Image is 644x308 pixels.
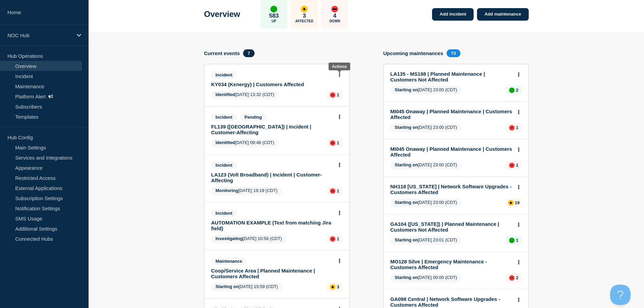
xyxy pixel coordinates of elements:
h4: Upcoming maintenances [383,50,444,56]
p: 1 [337,236,339,241]
a: NH118 [US_STATE] | Network Software Upgrades - Customers Affected [390,184,512,195]
p: Affected [295,19,313,23]
a: FL139 ([GEOGRAPHIC_DATA]) | Incident | Customer-Affecting [211,124,333,135]
p: 1 [337,140,339,145]
div: Actions [332,64,347,69]
a: LA123 (Volt Broadband) | Incident | Customer-Affecting [211,172,333,183]
div: up [509,238,515,243]
h1: Overview [204,9,240,19]
p: Up [271,19,276,23]
span: Incident [211,161,237,169]
a: GA098 Central | Network Software Upgrades - Customers Affected [390,296,512,308]
span: [DATE] 23:00 (CDT) [390,86,462,95]
div: up [509,88,515,93]
p: 2 [516,275,518,280]
div: down [509,163,515,168]
p: 583 [269,13,279,19]
a: KY034 (Kenergy) | Customers Affected [211,81,333,87]
p: 1 [516,125,518,130]
p: 3 [303,13,306,19]
p: NOC Hub [7,32,72,38]
div: affected [330,284,335,290]
a: LA135 - MS188 | Planned Maintenance | Customers Not Affected [390,71,512,82]
span: Investigating [216,236,243,241]
p: 1 [337,92,339,97]
a: MO128 Silve | Emergency Maintenance - Customers Affected [390,259,512,270]
a: Add incident [432,8,474,21]
div: down [509,125,515,131]
div: up [270,6,277,13]
p: 1 [516,163,518,168]
div: down [509,275,515,281]
span: Incident [211,113,237,121]
a: GA104 ([US_STATE]) | Planned Maintenance | Customers Not Affected [390,221,512,233]
span: Identified [216,92,235,97]
p: 3 [337,284,339,289]
p: Down [329,19,340,23]
span: [DATE] 00:00 (CDT) [390,274,462,282]
span: [DATE] 23:01 (CDT) [390,236,462,245]
div: affected [508,200,514,206]
span: Starting on [395,200,418,205]
a: AUTOMATION EXAMPLE (Text from matching Jira field) [211,220,333,231]
span: Identified [216,140,235,145]
span: [DATE] 23:00 (CDT) [390,123,462,132]
p: 1 [516,238,518,243]
span: [DATE] 23:00 (CDT) [390,198,462,207]
h4: Current events [204,50,240,56]
span: [DATE] 10:56 (CDT) [211,235,286,243]
span: [DATE] 23:00 (CDT) [390,161,462,170]
span: Incident [211,71,237,79]
div: down [330,92,335,98]
span: [DATE] 09:48 (CDT) [211,139,279,147]
span: [DATE] 13:32 (CDT) [211,91,279,99]
div: down [330,140,335,146]
div: affected [301,6,308,13]
a: Add maintenance [477,8,528,21]
div: down [330,188,335,194]
span: Monitoring [216,188,238,193]
div: down [331,6,338,13]
p: 19 [515,200,520,205]
a: MI045 Onaway | Planned Maintenance | Customers Affected [390,109,512,120]
a: MI045 Onaway | Planned Maintenance | Customers Affected [390,146,512,158]
span: Starting on [395,87,418,92]
div: down [330,236,335,242]
span: 73 [447,49,460,57]
span: Starting on [395,275,418,280]
span: [DATE] 15:59 (CDT) [211,283,283,291]
p: 4 [333,13,336,19]
span: [DATE] 19:19 (CDT) [211,187,282,195]
p: 1 [337,188,339,193]
span: Incident [211,209,237,217]
a: Coop/Service Area | Planned Maintenance | Customers Affected [211,268,333,279]
p: 2 [516,88,518,93]
span: Starting on [216,284,239,289]
span: Starting on [395,162,418,167]
span: Starting on [395,237,418,242]
span: Starting on [395,125,418,130]
span: Pending [240,113,266,121]
span: 7 [243,49,254,57]
iframe: Help Scout Beacon - Open [610,285,630,305]
span: Maintenance [211,257,247,265]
